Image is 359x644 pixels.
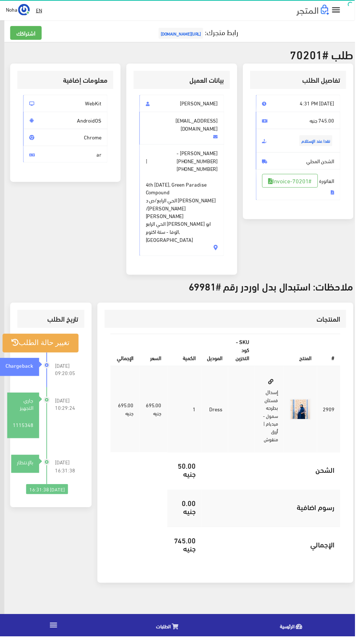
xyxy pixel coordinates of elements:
td: إسدال فستان بطرحه [258,370,287,458]
h5: 745.00 جنيه [175,543,198,559]
span: [EMAIL_ADDRESS][DOMAIN_NAME] [141,113,226,146]
span: [PHONE_NUMBER] [179,159,221,167]
span: نقدا عند الإستلام [303,137,336,148]
span: [URL][DOMAIN_NAME] [160,28,206,39]
span: الشحن المحلي [259,154,344,172]
td: 2909 [321,370,344,458]
span: [DATE] 10:29:24 [56,401,80,417]
u: EN [36,5,42,15]
span: 745.00 جنيه [259,113,344,131]
i:  [49,628,59,637]
th: الكمية [169,338,204,370]
h5: 0.00 جنيه [175,505,198,521]
a: EN [33,4,45,17]
small: سمول - ميديام [266,416,281,433]
span: [PERSON_NAME] [141,96,226,113]
span: [PERSON_NAME] - | [141,146,226,259]
strong: Chargeback [5,366,34,374]
span: الطلبات [158,629,173,638]
th: المنتج [258,338,321,370]
a: الطلبات [108,624,234,642]
h3: معلومات إضافية [23,78,109,85]
h3: تاريخ الطلب [23,319,79,326]
h5: 50.00 جنيه [175,467,198,483]
span: ar [23,147,109,165]
th: الموديل [204,338,231,370]
span: Chrome [23,130,109,148]
img: ... [18,4,30,16]
a: #Invoice-70201 [265,176,322,190]
span: [PHONE_NUMBER] [179,167,221,175]
span: [DATE] 09:20:05 [56,366,80,382]
h3: ملاحظات: استبدال بدل اوردر رقم #69981 [10,284,358,295]
span: WebKit [23,96,109,113]
h3: بيانات العميل [141,78,226,85]
td: 695.00 جنيه [141,370,169,458]
td: Dress [204,370,231,458]
h5: اﻹجمالي [210,547,338,555]
span: 4th [DATE], Green Paradise Compound الحي الرابع/ص د [PERSON_NAME] /[PERSON_NAME] [PERSON_NAME] ال... [147,175,220,247]
button: تغيير حالة الطلب [3,338,79,356]
span: Noha [6,5,17,14]
span: الرئيسية [283,629,298,638]
td: 695.00 جنيه [112,370,141,458]
span: AndroidOS [23,113,109,131]
h3: المنتجات [112,319,344,326]
a: ... Noha [6,4,30,15]
h5: رسوم اضافية [210,509,338,517]
th: السعر [141,338,169,370]
span: [DATE] 4:31 PM [259,96,344,113]
a: رابط متجرك:[URL][DOMAIN_NAME] [159,25,241,39]
i:  [335,5,345,16]
small: | أزرق منقوش [266,424,281,449]
h3: تفاصيل الطلب [259,78,344,85]
h5: الشحن [210,471,338,479]
th: اﻹجمالي [112,338,141,370]
th: SKU - كود التخزين [231,338,258,370]
a: اشتراكك [10,26,42,40]
span: [DATE] 16:31:38 [56,464,80,480]
img: . [300,5,333,16]
div: جاري التجهيز [7,401,40,417]
th: # [321,338,344,370]
div: 1115348 [7,420,40,440]
h2: طلب #70201 [10,48,358,61]
div: بالإنتظار [11,464,40,472]
a: الرئيسية [234,624,359,642]
span: الفاتورة [259,171,344,203]
div: [DATE] 16:31:38 [26,490,69,500]
td: 1 [169,370,204,458]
